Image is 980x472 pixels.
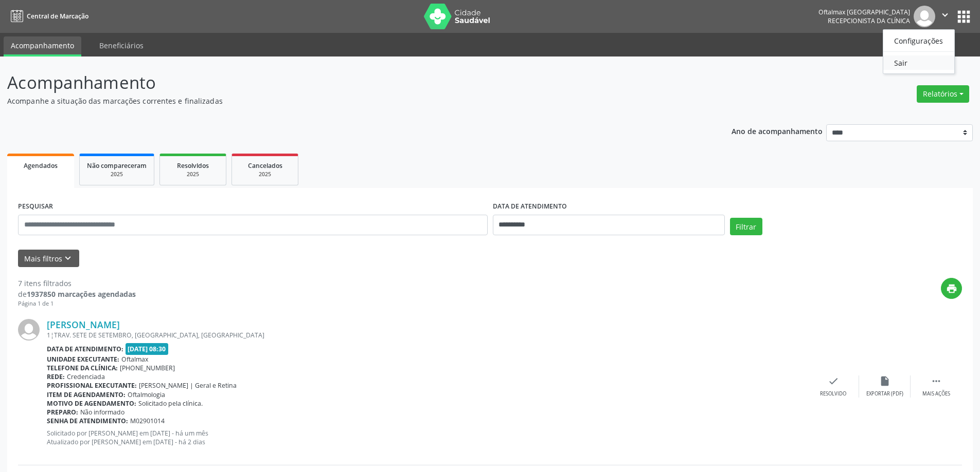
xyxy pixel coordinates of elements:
[62,253,74,264] i: keyboard_arrow_down
[7,8,88,25] a: Central de Marcação
[27,12,88,21] span: Central de Marcação
[18,250,79,268] button: Mais filtroskeyboard_arrow_down
[92,36,151,54] a: Beneficiários
[820,390,846,398] div: Resolvido
[4,36,81,56] a: Acompanhamento
[18,319,40,341] img: img
[818,8,910,16] div: Oftalmax [GEOGRAPHIC_DATA]
[883,55,954,70] a: Sair
[47,399,136,408] b: Motivo de agendamento:
[87,171,147,178] div: 2025
[47,331,808,339] div: 1¦TRAV. SETE DE SETEMBRO, [GEOGRAPHIC_DATA], [GEOGRAPHIC_DATA]
[922,390,950,398] div: Mais ações
[7,96,683,106] p: Acompanhe a situação das marcações correntes e finalizadas
[27,289,136,299] strong: 1937850 marcações agendadas
[138,399,203,408] span: Solicitado pela clínica.
[941,278,962,299] button: print
[126,343,169,355] span: [DATE] 08:30
[24,161,58,170] span: Agendados
[47,417,128,425] b: Senha de atendimento:
[931,375,942,387] i: 
[732,124,823,137] p: Ano de acompanhamento
[47,390,126,399] b: Item de agendamento:
[914,6,935,27] img: img
[493,199,567,215] label: DATA DE ATENDIMENTO
[18,289,136,299] div: de
[879,375,890,387] i: insert_drive_file
[730,218,762,235] button: Filtrar
[47,319,120,330] a: [PERSON_NAME]
[18,299,136,308] div: Página 1 de 1
[47,408,78,417] b: Preparo:
[935,6,955,27] button: 
[883,33,954,48] a: Configurações
[828,16,910,25] span: Recepcionista da clínica
[939,9,951,21] i: 
[130,417,165,425] span: M02901014
[239,171,291,178] div: 2025
[47,381,137,390] b: Profissional executante:
[177,161,209,170] span: Resolvidos
[80,408,124,417] span: Não informado
[7,70,683,96] p: Acompanhamento
[47,364,118,372] b: Telefone da clínica:
[248,161,282,170] span: Cancelados
[120,364,175,372] span: [PHONE_NUMBER]
[139,381,237,390] span: [PERSON_NAME] | Geral e Retina
[167,171,219,178] div: 2025
[47,429,808,446] p: Solicitado por [PERSON_NAME] em [DATE] - há um mês Atualizado por [PERSON_NAME] em [DATE] - há 2 ...
[47,372,65,381] b: Rede:
[18,199,53,215] label: PESQUISAR
[828,375,839,387] i: check
[18,278,136,289] div: 7 itens filtrados
[87,161,147,170] span: Não compareceram
[955,8,973,26] button: apps
[917,85,969,103] button: Relatórios
[67,372,105,381] span: Credenciada
[883,29,955,74] ul: 
[946,283,957,294] i: print
[121,355,148,364] span: Oftalmax
[47,345,123,353] b: Data de atendimento:
[47,355,119,364] b: Unidade executante:
[128,390,165,399] span: Oftalmologia
[866,390,903,398] div: Exportar (PDF)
